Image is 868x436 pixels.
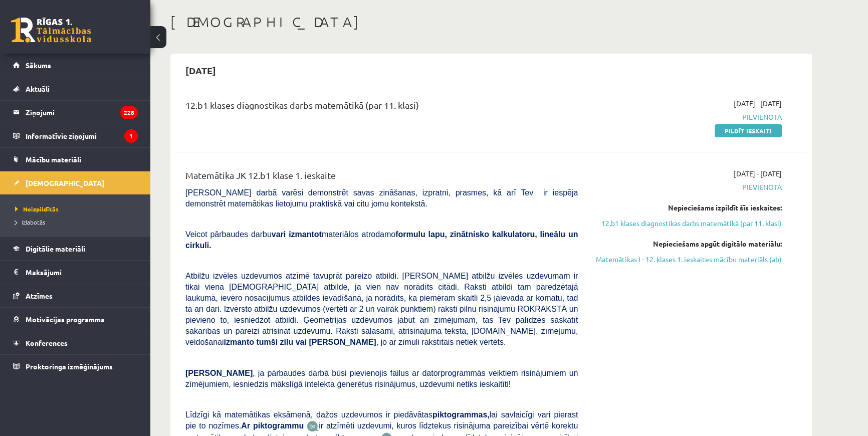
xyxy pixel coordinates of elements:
a: Informatīvie ziņojumi1 [13,124,138,147]
b: vari izmantot [272,230,322,239]
span: Atzīmes [26,291,53,300]
a: Aktuāli [13,77,138,100]
a: Digitālie materiāli [13,237,138,260]
a: Motivācijas programma [13,308,138,331]
span: [DATE] - [DATE] [734,168,782,179]
span: Proktoringa izmēģinājums [26,362,113,371]
a: [DEMOGRAPHIC_DATA] [13,171,138,194]
span: Mācību materiāli [26,155,81,164]
img: JfuEzvunn4EvwAAAAASUVORK5CYII= [307,420,319,432]
a: 12.b1 klases diagnostikas darbs matemātikā (par 11. klasi) [593,218,782,229]
a: Ziņojumi228 [13,101,138,124]
i: 228 [120,106,138,119]
span: [PERSON_NAME] darbā varēsi demonstrēt savas zināšanas, izpratni, prasmes, kā arī Tev ir iespēja d... [185,188,578,208]
div: Matemātika JK 12.b1 klase 1. ieskaite [185,168,578,187]
h2: [DATE] [175,59,226,82]
span: Aktuāli [26,84,50,93]
a: Matemātikas I - 12. klases 1. ieskaites mācību materiāls (ab) [593,254,782,265]
span: Neizpildītās [15,205,59,213]
a: Konferences [13,331,138,354]
span: , ja pārbaudes darbā būsi pievienojis failus ar datorprogrammās veiktiem risinājumiem un zīmējumi... [185,369,578,388]
legend: Informatīvie ziņojumi [26,124,138,147]
a: Neizpildītās [15,204,140,213]
span: Konferences [26,338,68,347]
legend: Maksājumi [26,261,138,284]
span: Motivācijas programma [26,315,105,324]
div: 12.b1 klases diagnostikas darbs matemātikā (par 11. klasi) [185,98,578,117]
a: Sākums [13,54,138,77]
i: 1 [124,129,138,143]
span: Sākums [26,61,51,70]
b: tumši zilu vai [PERSON_NAME] [256,338,376,346]
span: [PERSON_NAME] [185,369,253,377]
a: Atzīmes [13,284,138,307]
span: Digitālie materiāli [26,244,85,253]
b: izmanto [224,338,254,346]
span: Atbilžu izvēles uzdevumos atzīmē tavuprāt pareizo atbildi. [PERSON_NAME] atbilžu izvēles uzdevuma... [185,272,578,346]
a: Rīgas 1. Tālmācības vidusskola [11,18,91,43]
b: formulu lapu, zinātnisko kalkulatoru, lineālu un cirkuli. [185,230,578,250]
span: Veicot pārbaudes darbu materiālos atrodamo [185,230,578,250]
a: Izlabotās [15,217,140,227]
a: Pildīt ieskaiti [715,124,782,137]
span: Pievienota [593,112,782,122]
h1: [DEMOGRAPHIC_DATA] [170,14,812,31]
span: [DATE] - [DATE] [734,98,782,109]
a: Mācību materiāli [13,148,138,171]
div: Nepieciešams apgūt digitālo materiālu: [593,239,782,249]
span: [DEMOGRAPHIC_DATA] [26,178,104,187]
span: Līdzīgi kā matemātikas eksāmenā, dažos uzdevumos ir piedāvātas lai savlaicīgi vari pierast pie to... [185,410,578,430]
span: Izlabotās [15,218,45,226]
legend: Ziņojumi [26,101,138,124]
a: Maksājumi [13,261,138,284]
a: Proktoringa izmēģinājums [13,355,138,378]
span: Pievienota [593,182,782,192]
b: piktogrammas, [432,410,490,419]
b: Ar piktogrammu [241,421,304,430]
div: Nepieciešams izpildīt šīs ieskaites: [593,202,782,213]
